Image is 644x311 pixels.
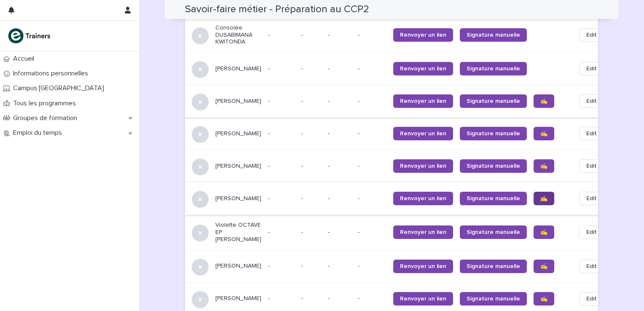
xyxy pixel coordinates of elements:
[185,215,617,250] tr: Violette OCTAVE EP [PERSON_NAME]--- --Renvoyer un lienSignature manuelle✍️Edit
[358,263,386,270] p: -
[393,127,453,140] a: Renvoyer un lien
[393,94,453,108] a: Renvoyer un lien
[215,222,261,243] p: Violette OCTAVE EP [PERSON_NAME]
[301,96,305,105] p: -
[358,229,386,236] p: -
[185,3,369,16] h2: Savoir-faire métier - Préparation au CCP2
[460,127,527,140] a: Signature manuelle
[328,130,351,137] p: -
[328,263,351,270] p: -
[467,131,520,137] span: Signature manuelle
[301,30,305,39] p: -
[301,261,305,270] p: -
[540,296,547,302] span: ✍️
[358,98,386,105] p: -
[586,295,597,303] span: Edit
[301,161,305,170] p: -
[185,85,617,118] tr: [PERSON_NAME]--- --Renvoyer un lienSignature manuelle✍️Edit
[393,225,453,239] a: Renvoyer un lien
[185,118,617,150] tr: [PERSON_NAME]--- --Renvoyer un lienSignature manuelle✍️Edit
[534,292,554,306] a: ✍️
[301,64,305,72] p: -
[215,130,261,137] p: [PERSON_NAME]
[534,192,554,205] a: ✍️
[579,192,604,205] button: Edit
[268,130,295,137] p: -
[393,159,453,173] a: Renvoyer un lien
[268,32,295,39] p: -
[7,27,53,44] img: K0CqGN7SDeD6s4JG8KQk
[10,70,95,78] p: Informations personnelles
[540,163,547,169] span: ✍️
[268,195,295,202] p: -
[460,94,527,108] a: Signature manuelle
[534,260,554,273] a: ✍️
[301,293,305,302] p: -
[215,163,261,170] p: [PERSON_NAME]
[400,163,446,169] span: Renvoyer un lien
[579,159,604,173] button: Edit
[467,66,520,72] span: Signature manuelle
[579,292,604,306] button: Edit
[185,53,617,85] tr: [PERSON_NAME]--- --Renvoyer un lienSignature manuelleEdit
[540,229,547,235] span: ✍️
[10,55,41,63] p: Accueil
[467,263,520,269] span: Signature manuelle
[400,196,446,201] span: Renvoyer un lien
[460,62,527,75] a: Signature manuelle
[400,131,446,137] span: Renvoyer un lien
[328,65,351,72] p: -
[400,296,446,302] span: Renvoyer un lien
[586,31,597,39] span: Edit
[301,129,305,137] p: -
[358,130,386,137] p: -
[400,66,446,72] span: Renvoyer un lien
[268,163,295,170] p: -
[579,62,604,75] button: Edit
[185,150,617,182] tr: [PERSON_NAME]--- --Renvoyer un lienSignature manuelle✍️Edit
[467,229,520,235] span: Signature manuelle
[460,260,527,273] a: Signature manuelle
[400,32,446,38] span: Renvoyer un lien
[393,28,453,42] a: Renvoyer un lien
[358,163,386,170] p: -
[534,225,554,239] a: ✍️
[328,229,351,236] p: -
[393,260,453,273] a: Renvoyer un lien
[534,127,554,140] a: ✍️
[215,98,261,105] p: [PERSON_NAME]
[328,295,351,302] p: -
[400,263,446,269] span: Renvoyer un lien
[586,64,597,73] span: Edit
[400,98,446,104] span: Renvoyer un lien
[540,131,547,137] span: ✍️
[268,229,295,236] p: -
[185,250,617,282] tr: [PERSON_NAME]--- --Renvoyer un lienSignature manuelle✍️Edit
[586,129,597,138] span: Edit
[540,98,547,104] span: ✍️
[534,94,554,108] a: ✍️
[215,65,261,72] p: [PERSON_NAME]
[579,225,604,239] button: Edit
[460,225,527,239] a: Signature manuelle
[579,28,604,42] button: Edit
[460,159,527,173] a: Signature manuelle
[10,129,69,137] p: Emploi du temps
[579,127,604,140] button: Edit
[10,99,83,107] p: Tous les programmes
[467,98,520,104] span: Signature manuelle
[400,229,446,235] span: Renvoyer un lien
[358,32,386,39] p: -
[586,228,597,236] span: Edit
[328,163,351,170] p: -
[328,195,351,202] p: -
[358,195,386,202] p: -
[393,292,453,306] a: Renvoyer un lien
[586,194,597,203] span: Edit
[301,227,305,236] p: -
[393,62,453,75] a: Renvoyer un lien
[540,196,547,201] span: ✍️
[268,263,295,270] p: -
[460,192,527,205] a: Signature manuelle
[328,98,351,105] p: -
